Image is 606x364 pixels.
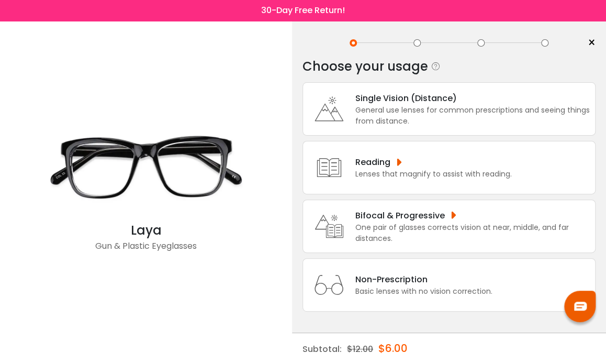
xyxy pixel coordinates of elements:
[41,116,251,221] img: Gun Laya - Plastic Eyeglasses
[574,302,587,311] img: chat
[41,240,251,261] div: Gun & Plastic Eyeglasses
[355,273,492,286] div: Non-Prescription
[355,222,590,244] div: One pair of glasses corrects vision at near, middle, and far distances.
[355,169,512,180] div: Lenses that magnify to assist with reading.
[355,156,512,169] div: Reading
[355,286,492,297] div: Basic lenses with no vision correction.
[355,209,590,222] div: Bifocal & Progressive
[580,35,596,51] a: ×
[41,221,251,240] div: Laya
[302,56,428,77] div: Choose your usage
[378,333,408,363] div: $6.00
[355,105,590,127] div: General use lenses for common prescriptions and seeing things from distance.
[588,35,596,51] span: ×
[355,92,590,105] div: Single Vision (Distance)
